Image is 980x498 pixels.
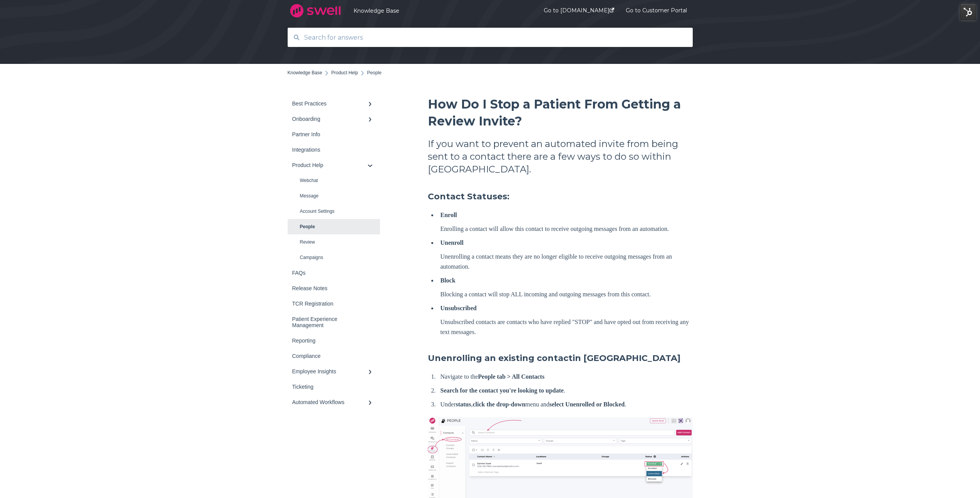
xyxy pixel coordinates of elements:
[288,250,380,265] a: Campaigns
[441,305,477,311] strong: Unsubscribed
[549,401,625,408] strong: select Unenrolled or Blocked
[292,270,368,276] div: FAQs
[288,296,380,311] a: TCR Registration
[441,212,457,218] strong: Enroll
[288,333,380,348] a: Reporting
[353,7,521,14] a: Knowledge Base
[288,70,322,75] a: Knowledge Base
[292,384,368,390] div: Ticketing
[288,394,380,410] a: Automated Workflows
[960,4,976,20] img: HubSpot Tools Menu Toggle
[288,1,343,20] img: company logo
[288,96,380,111] a: Best Practices
[300,29,681,46] input: Search for answers
[441,289,693,299] p: Blocking a contact will stop ALL incoming and outgoing messages from this contact.
[292,353,368,359] div: Compliance
[288,234,380,250] a: Review
[288,204,380,219] a: Account Settings
[428,137,693,175] h2: If you want to prevent an automated invite from being sent to a contact there are a few ways to d...
[288,188,380,204] a: Message
[288,311,380,333] a: Patient Experience Management
[428,353,693,364] h3: in [GEOGRAPHIC_DATA]
[292,399,368,405] div: Automated Workflows
[288,127,380,142] a: Partner Info
[292,116,368,122] div: Onboarding
[292,147,368,153] div: Integrations
[428,97,681,129] span: How Do I Stop a Patient From Getting a Review Invite?
[331,70,358,75] a: Product Help
[473,401,526,408] strong: click the drop-down
[288,157,380,173] a: Product Help
[292,100,368,107] div: Best Practices
[478,373,544,380] strong: People tab > All Contacts
[456,401,471,408] strong: status
[292,301,368,307] div: TCR Registration
[437,399,693,409] li: Under , menu and .
[288,142,380,157] a: Integrations
[288,173,380,188] a: Webchat
[288,364,380,379] a: Employee Insights
[288,111,380,127] a: Onboarding
[437,386,693,396] li: .
[367,70,381,75] span: People
[292,285,368,291] div: Release Notes
[441,277,456,284] strong: Block
[288,265,380,281] a: FAQs
[288,281,380,296] a: Release Notes
[437,372,693,382] li: Navigate to the
[292,368,368,374] div: Employee Insights
[288,219,380,234] a: People
[292,131,368,137] div: Partner Info
[288,348,380,364] a: Compliance
[441,239,464,246] strong: Unenroll
[292,162,368,168] div: Product Help
[441,252,693,272] p: Unenrolling a contact means they are no longer eligible to receive outgoing messages from an auto...
[441,224,693,234] p: Enrolling a contact will allow this contact to receive outgoing messages from an automation.
[292,338,368,344] div: Reporting
[428,191,509,202] strong: Contact Statuses:
[288,379,380,394] a: Ticketing
[292,316,368,328] div: Patient Experience Management
[441,317,693,337] p: Unsubscribed contacts are contacts who have replied "STOP" and have opted out from receiving any ...
[441,387,564,394] strong: Search for the contact you're looking to update
[428,353,573,363] strong: Unenrolling an existing contact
